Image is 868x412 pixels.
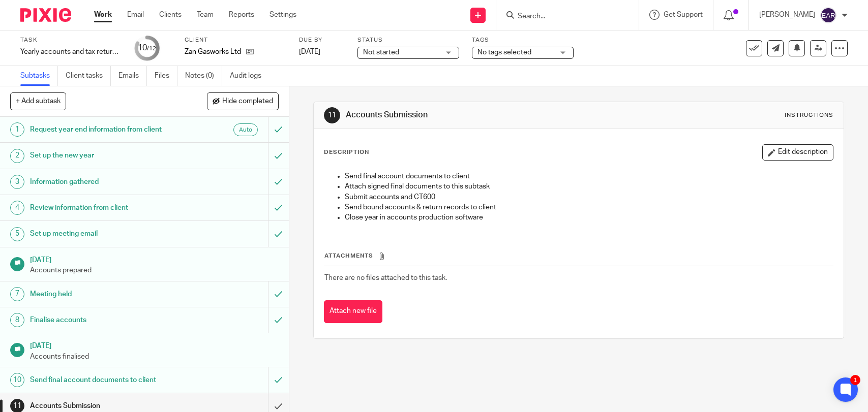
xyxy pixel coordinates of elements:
[230,66,269,86] a: Audit logs
[94,10,112,20] a: Work
[118,66,147,86] a: Emails
[10,287,24,301] div: 7
[30,265,279,275] p: Accounts prepared
[10,122,24,137] div: 1
[30,122,182,137] h1: Request year end information from client
[30,148,182,163] h1: Set up the new year
[30,352,279,362] p: Accounts finalised
[270,10,296,20] a: Settings
[66,66,111,86] a: Client tasks
[345,202,832,212] p: Send bound accounts & return records to client
[197,10,214,20] a: Team
[472,36,574,44] label: Tags
[30,252,279,265] h1: [DATE]
[127,10,144,20] a: Email
[324,148,369,156] p: Description
[20,47,122,57] div: Yearly accounts and tax return -Medical
[759,10,815,20] p: [PERSON_NAME]
[299,36,345,44] label: Due by
[345,181,832,192] p: Attach signed final documents to this subtask
[345,171,832,181] p: Send final account documents to client
[324,253,373,259] span: Attachments
[229,10,254,20] a: Reports
[185,36,286,44] label: Client
[138,42,156,54] div: 10
[10,201,24,215] div: 4
[20,8,71,22] img: Pixie
[207,92,279,110] button: Hide completed
[820,7,836,23] img: svg%3E
[185,47,241,57] p: Zan Gasworks Ltd
[20,36,122,44] label: Task
[30,287,182,302] h1: Meeting held
[762,144,833,161] button: Edit description
[30,372,182,388] h1: Send final account documents to client
[477,49,531,56] span: No tags selected
[10,175,24,189] div: 3
[10,313,24,327] div: 8
[346,110,601,120] h1: Accounts Submission
[324,274,447,281] span: There are no files attached to this task.
[324,107,340,123] div: 11
[299,48,320,55] span: [DATE]
[10,373,24,387] div: 10
[10,92,66,110] button: + Add subtask
[363,49,399,56] span: Not started
[785,111,833,119] div: Instructions
[159,10,182,20] a: Clients
[324,300,382,323] button: Attach new file
[222,98,273,106] span: Hide completed
[345,212,832,223] p: Close year in accounts production software
[30,174,182,189] h1: Information gathered
[517,12,608,21] input: Search
[850,375,860,385] div: 1
[30,226,182,241] h1: Set up meeting email
[185,66,222,86] a: Notes (0)
[147,46,156,51] small: /12
[20,66,58,86] a: Subtasks
[233,123,258,136] div: Auto
[30,338,279,351] h1: [DATE]
[345,192,832,202] p: Submit accounts and CT600
[30,200,182,215] h1: Review information from client
[30,312,182,328] h1: Finalise accounts
[10,149,24,163] div: 2
[664,11,703,18] span: Get Support
[10,227,24,241] div: 5
[357,36,459,44] label: Status
[155,66,177,86] a: Files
